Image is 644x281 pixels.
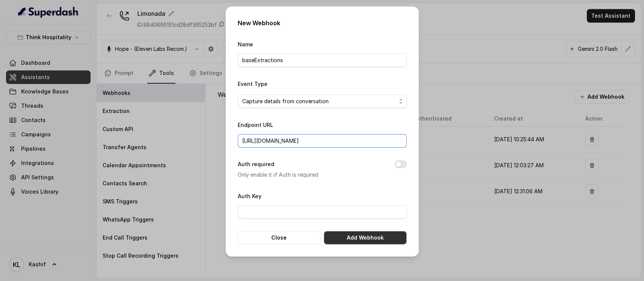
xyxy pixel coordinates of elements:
label: Endpoint URL [238,122,273,128]
label: Event Type [238,81,267,87]
label: Name [238,41,253,47]
h2: New Webhook [238,18,407,27]
span: Capture details from conversation [242,97,396,106]
button: Add Webhook [324,231,407,244]
p: Only enable it if Auth is required [238,170,383,179]
button: Capture details from conversation [238,95,407,108]
label: Auth required [238,160,274,169]
label: Auth Key [238,193,261,199]
button: Close [238,231,321,244]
